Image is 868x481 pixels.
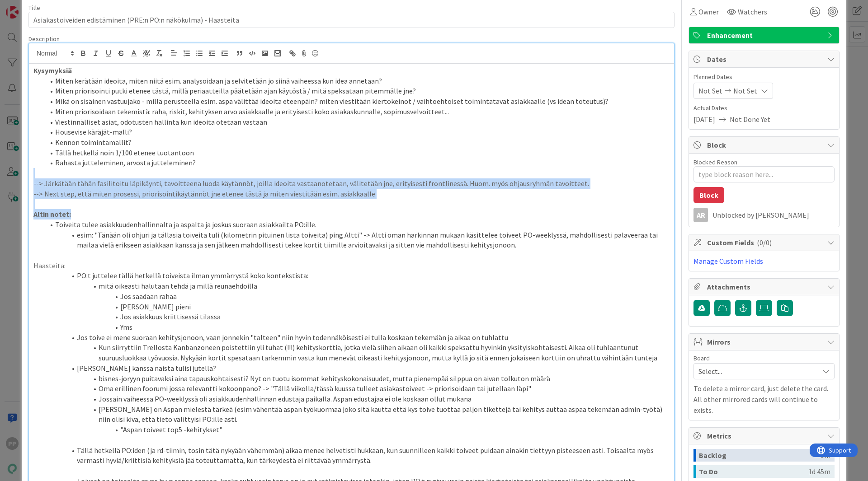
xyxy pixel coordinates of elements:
[33,210,71,219] strong: Altin notet:
[738,6,767,17] span: Watchers
[44,137,670,148] li: Kennon toimintamallit?
[44,302,670,312] li: [PERSON_NAME] pieni
[707,140,823,150] span: Block
[44,96,670,107] li: Mikä on sisäinen vastuujako - millä perusteella esim. aspa välittää ideoita eteenpäin? miten vies...
[44,271,670,281] li: PO:t juttelee tällä hetkellä toiveista ilman ymmärrystä koko kontekstista:
[28,35,60,43] span: Description
[28,4,40,12] label: Title
[44,445,670,466] li: Tällä hetkellä PO:iden (ja rd-tiimin, tosin tätä nykyään vähemmän) aikaa menee helvetisti hukkaan...
[44,76,670,86] li: Miten kerätään ideoita, miten niitä esim. analysoidaan ja selvitetään jo siinä vaiheessa kun idea...
[699,465,808,478] div: To Do
[44,86,670,96] li: Miten priorisointi putki etenee tästä, millä periaatteilla päätetään ajan käytöstä / mitä speksat...
[44,332,670,343] li: Jos toive ei mene suoraan kehitysjonoon, vaan jonnekin "talteen" niin hyvin todennäköisesti ei tu...
[28,12,675,28] input: type card name here...
[693,72,835,82] span: Planned Dates
[33,66,72,75] strong: Kysymyksiä
[693,158,737,166] label: Blocked Reason
[44,230,670,250] li: esim: "Tänään oli ohjuri ja tällasia toiveita tuli (kilometrin pituinen lista toiveita) ping Altt...
[707,430,823,441] span: Metrics
[712,211,835,219] div: Unblocked by [PERSON_NAME]
[44,322,670,332] li: Yms
[44,383,670,394] li: Oma erillinen foorumi jossa relevantti kokoonpano? -> "Tällä viikolla/tässä kuussa tulleet asiaka...
[33,261,670,271] p: Haasteita:
[44,158,670,168] li: Rahasta jutteleminen, arvosta jutteleminen?
[44,281,670,291] li: mitä oikeasti halutaan tehdä ja millä reunaehdoilla
[707,30,823,41] span: Enhancement
[693,114,715,125] span: [DATE]
[44,148,670,158] li: Tällä hetkellä noin 1/100 etenee tuotantoon
[707,281,823,292] span: Attachments
[44,312,670,322] li: Jos asiakkuus kriittisessä tilassa
[693,187,724,203] button: Block
[44,127,670,137] li: Housevise käräjät-malli?
[693,383,835,416] p: To delete a mirror card, just delete the card. All other mirrored cards will continue to exists.
[44,107,670,117] li: Miten priorisoidaan tekemistä: raha, riskit, kehityksen arvo asiakkaalle ja erityisesti koko asia...
[698,85,722,96] span: Not Set
[44,117,670,127] li: Viestinnälliset asiat, odotusten hallinta kun ideoita otetaan vastaan
[693,208,708,222] div: AR
[44,394,670,404] li: Jossain vaiheessa PO-weeklyssä oli asiakkuudenhallinnan edustaja paikalla. Aspan edustajaa ei ole...
[33,178,670,189] p: --> Järkätään tähän fasilitoitu läpikäynti, tavoitteena luoda käytännöt, joilla ideoita vastaanot...
[698,365,814,378] span: Select...
[44,425,670,435] li: "Aspan toiveet top5 -kehitykset"
[693,257,763,266] a: Manage Custom Fields
[707,336,823,347] span: Mirrors
[757,238,772,247] span: ( 0/0 )
[699,449,821,462] div: Backlog
[693,355,710,361] span: Board
[730,114,770,125] span: Not Done Yet
[693,103,835,113] span: Actual Dates
[698,6,719,17] span: Owner
[44,219,670,230] li: Toiveita tulee asiakkuudenhallinnalta ja aspalta ja joskus suoraan asiakkailta PO:ille.
[44,291,670,302] li: Jos saadaan rahaa
[19,1,41,12] span: Support
[707,237,823,248] span: Custom Fields
[44,404,670,425] li: [PERSON_NAME] on Aspan mielestä tärkeä (esim vähentää aspan työkuormaa joko sitä kautta että kys ...
[733,85,757,96] span: Not Set
[44,342,670,363] li: Kun siirryttiin Trellosta Kanbanzoneen poistettiin yli tuhat (!!!) kehityskorttia, jotka vielä si...
[808,465,830,478] div: 1d 45m
[707,54,823,65] span: Dates
[44,363,670,374] li: [PERSON_NAME] kanssa näistä tulisi jutella?
[44,374,670,384] li: bisnes-joryyn puitavaksi aina tapauskohtaisesti? Nyt on tuotu isommat kehityskokonaisuudet, mutta...
[33,189,670,199] p: --> Next step, että miten prosessi, priorisointikäytännöt jne etenee tästä ja miten viestitään es...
